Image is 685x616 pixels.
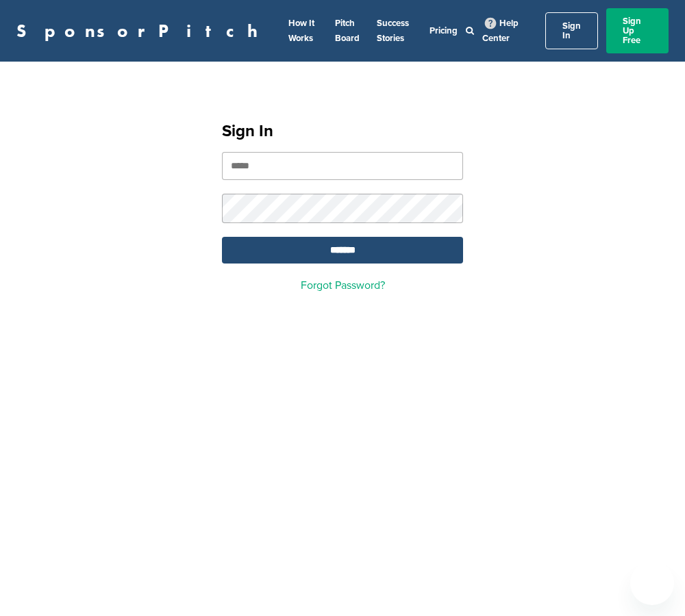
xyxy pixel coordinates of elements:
a: Help Center [482,15,519,47]
a: How It Works [288,18,314,44]
a: SponsorPitch [16,22,266,40]
a: Sign Up Free [606,8,669,53]
a: Forgot Password? [301,279,385,292]
a: Success Stories [377,18,409,44]
a: Pricing [429,25,458,36]
iframe: Button to launch messaging window [630,561,674,605]
h1: Sign In [222,119,463,144]
a: Sign In [545,12,598,49]
a: Pitch Board [335,18,360,44]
